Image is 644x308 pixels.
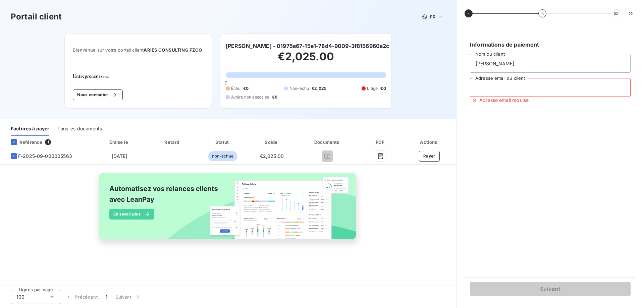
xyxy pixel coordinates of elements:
[380,85,386,91] span: €0
[16,294,24,300] span: 100
[11,11,62,23] h3: Portail client
[61,290,102,304] button: Précédent
[272,94,277,100] span: €0
[149,139,197,145] div: Retard
[73,89,122,100] button: Nous contacter
[199,139,246,145] div: Statut
[102,290,111,304] button: 1
[243,85,249,91] span: €0
[470,41,631,49] h6: Informations de paiement
[360,139,401,145] div: PDF
[226,42,389,50] h6: [PERSON_NAME] - 01975a67-15e1-78d4-9009-3f8156960a2c
[479,97,529,104] span: Adresse email requise
[231,85,241,91] span: Échu
[470,54,631,73] input: placeholder
[5,139,42,145] div: Référence
[73,74,116,79] img: Company logo
[367,85,378,91] span: Litige
[208,151,237,161] span: non-échue
[18,153,72,160] span: F-2025-09-000005563
[93,169,364,251] img: banner
[45,139,51,145] span: 1
[249,139,294,145] div: Solde
[93,139,146,145] div: Émise le
[112,153,127,159] span: [DATE]
[111,290,145,304] button: Suivant
[289,85,309,91] span: Non-échu
[297,139,358,145] div: Documents
[470,282,631,296] button: Suivant
[419,151,440,162] button: Payer
[231,94,269,100] span: Avoirs non associés
[106,294,107,300] span: 1
[260,153,284,159] span: €2,025.00
[470,78,631,97] input: placeholder
[11,122,49,136] div: Factures à payer
[226,50,386,70] h2: €2,025.00
[144,47,202,53] span: ARIES CONSULTING FZCO
[57,122,102,136] div: Tous les documents
[404,139,455,145] div: Actions
[73,47,203,53] span: Bienvenue sur votre portail client .
[430,14,435,19] span: FR
[225,80,227,85] span: 0
[312,85,326,91] span: €2,025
